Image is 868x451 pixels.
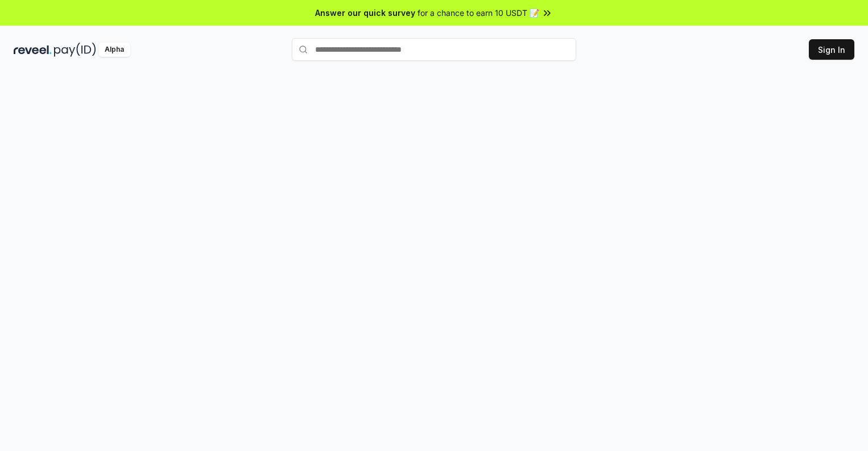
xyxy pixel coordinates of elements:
[315,7,415,19] span: Answer our quick survey
[54,43,96,57] img: pay_id
[809,39,854,60] button: Sign In
[98,43,130,57] div: Alpha
[418,7,539,19] span: for a chance to earn 10 USDT 📝
[14,43,52,57] img: reveel_dark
